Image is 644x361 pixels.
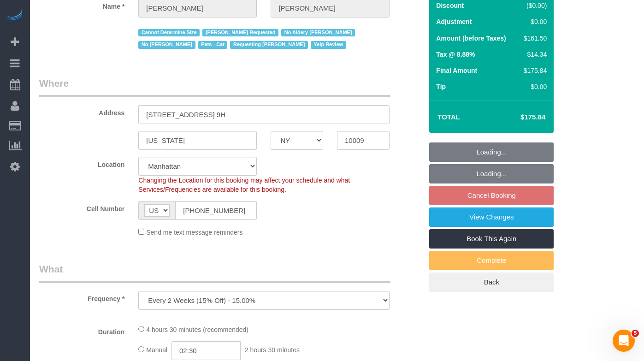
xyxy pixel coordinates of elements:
[138,41,195,48] span: No [PERSON_NAME]
[138,29,200,36] span: Cannot Determine Size
[520,50,547,59] div: $14.34
[436,17,472,26] label: Adjustment
[146,229,242,236] span: Send me text message reminders
[32,291,131,303] label: Frequency *
[138,177,350,193] span: Changing the Location for this booking may affect your schedule and what Services/Frequencies are...
[39,77,390,97] legend: Where
[493,113,545,121] h4: $175.84
[138,131,257,150] input: City
[39,262,390,283] legend: What
[198,41,228,48] span: Pets - Cat
[520,17,547,26] div: $0.00
[6,9,24,22] img: Automaid Logo
[520,82,547,91] div: $0.00
[436,1,464,10] label: Discount
[32,105,131,118] label: Address
[146,346,167,354] span: Manual
[429,272,554,292] a: Back
[613,330,635,352] iframe: Intercom live chat
[202,29,278,36] span: [PERSON_NAME] Requested
[436,66,477,75] label: Final Amount
[520,34,547,43] div: $161.50
[436,50,475,59] label: Tax @ 8.88%
[230,41,307,48] span: Requesting [PERSON_NAME]
[632,330,639,337] span: 5
[436,34,506,43] label: Amount (before Taxes)
[245,346,300,354] span: 2 hours 30 minutes
[146,326,248,333] span: 4 hours 30 minutes (recommended)
[429,207,554,227] a: View Changes
[281,29,355,36] span: No Aldery [PERSON_NAME]
[337,131,390,150] input: Zip Code
[429,229,554,249] a: Book This Again
[311,41,346,48] span: Yelp Review
[32,201,131,213] label: Cell Number
[437,113,460,121] strong: Total
[436,82,446,91] label: Tip
[175,201,257,220] input: Cell Number
[520,66,547,75] div: $175.84
[520,1,547,10] div: ($0.00)
[32,324,131,337] label: Duration
[32,157,131,169] label: Location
